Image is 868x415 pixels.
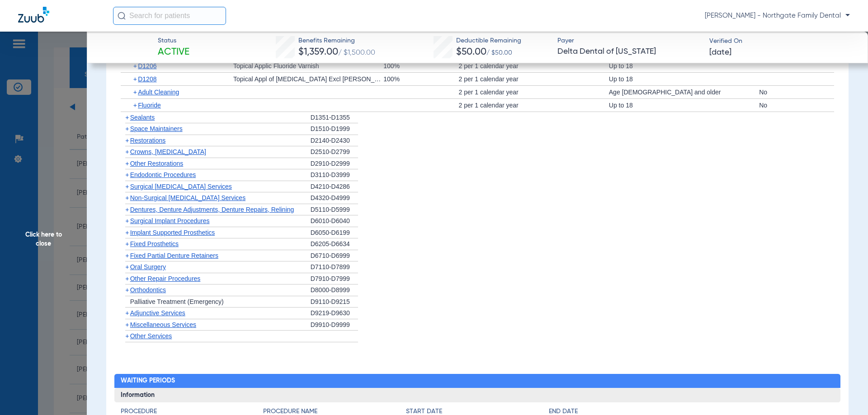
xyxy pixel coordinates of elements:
span: [DATE] [709,47,731,58]
span: Status [158,36,189,46]
span: + [125,229,129,236]
span: Benefits Remaining [298,36,375,46]
div: 2 per 1 calendar year [458,60,609,72]
div: Age [DEMOGRAPHIC_DATA] and older [609,86,759,98]
span: Fixed Prosthetics [130,240,179,247]
span: Dentures, Denture Adjustments, Denture Repairs, Relining [130,206,294,213]
div: D2910-D2999 [311,158,358,170]
span: Fluoride [138,102,161,109]
span: + [125,148,129,155]
div: D4320-D4999 [311,192,358,204]
span: + [133,73,138,85]
span: Sealants [130,114,155,121]
span: D1206 [138,62,156,70]
span: + [125,114,129,121]
span: Miscellaneous Services [130,321,196,328]
span: + [125,321,129,328]
h3: Information [114,388,841,402]
img: Search Icon [118,12,126,20]
span: Restorations [130,137,166,144]
span: Adjunctive Services [130,309,185,317]
span: Orthodontics [130,286,166,294]
span: Other Repair Procedures [130,275,201,282]
div: D7110-D7899 [311,261,358,273]
div: D9910-D9999 [311,319,358,331]
div: Up to 18 [609,73,759,85]
div: 2 per 1 calendar year [458,99,609,112]
span: Other Restorations [130,160,184,167]
div: D2140-D2430 [311,135,358,147]
img: Zuub Logo [18,7,49,23]
div: 100% [383,73,458,85]
span: + [125,125,129,132]
span: + [125,252,129,259]
div: 2 per 1 calendar year [458,73,609,85]
span: + [125,240,129,247]
span: Crowns, [MEDICAL_DATA] [130,148,206,155]
span: + [125,275,129,282]
span: + [125,160,129,167]
div: D1351-D1355 [311,112,358,124]
span: [PERSON_NAME] - Northgate Family Dental [705,11,850,20]
span: + [133,99,138,112]
span: Surgical Implant Procedures [130,217,210,224]
div: Up to 18 [609,60,759,72]
span: Delta Dental of [US_STATE] [557,46,702,57]
div: Topical Applic Fluoride Varnish [233,60,383,72]
span: + [125,286,129,294]
span: Active [158,46,189,59]
span: + [125,332,129,340]
span: Space Maintainers [130,125,183,132]
div: D6010-D6040 [311,215,358,227]
span: Non-Surgical [MEDICAL_DATA] Services [130,194,245,201]
div: D7910-D7999 [311,273,358,285]
span: Palliative Treatment (Emergency) [130,298,224,305]
div: 100% [383,60,458,72]
span: + [125,171,129,178]
div: Up to 18 [609,99,759,112]
div: D8000-D8999 [311,284,358,296]
span: Endodontic Procedures [130,171,196,178]
span: Other Services [130,332,172,340]
span: + [125,309,129,317]
div: D9110-D9215 [311,296,358,308]
span: + [125,206,129,213]
span: D1208 [138,75,156,83]
span: + [125,183,129,190]
div: No [759,86,834,98]
div: 2 per 1 calendar year [458,86,609,98]
span: + [125,217,129,224]
div: D6205-D6634 [311,238,358,250]
span: Surgical [MEDICAL_DATA] Services [130,183,232,190]
span: $1,359.00 [298,47,338,57]
span: Adult Cleaning [138,89,179,96]
span: Implant Supported Prosthetics [130,229,215,236]
span: + [125,137,129,144]
div: D5110-D5999 [311,204,358,216]
span: Oral Surgery [130,263,166,270]
span: + [125,194,129,201]
div: D6050-D6199 [311,227,358,239]
span: $50.00 [456,47,486,57]
div: Topical Appl of [MEDICAL_DATA] Excl [PERSON_NAME] [233,73,383,85]
span: / $1,500.00 [338,49,375,56]
div: No [759,99,834,112]
span: Verified On [709,37,854,46]
div: D3110-D3999 [311,169,358,181]
div: D6710-D6999 [311,250,358,262]
div: D1510-D1999 [311,123,358,135]
input: Search for patients [113,7,226,25]
span: + [133,86,138,98]
span: + [125,263,129,270]
div: D2510-D2799 [311,146,358,158]
span: / $50.00 [486,50,512,56]
span: Fixed Partial Denture Retainers [130,252,218,259]
span: Payer [557,36,702,46]
span: Deductible Remaining [456,36,521,46]
h2: Waiting Periods [114,374,841,388]
div: D4210-D4286 [311,181,358,193]
div: D9219-D9630 [311,308,358,319]
span: + [133,60,138,72]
